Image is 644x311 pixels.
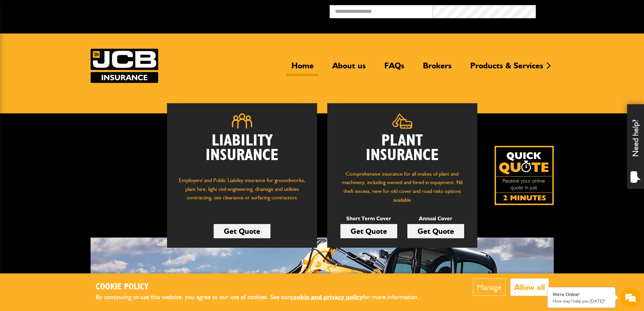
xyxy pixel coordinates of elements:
p: Annual Cover [407,214,464,223]
p: Short Term Cover [340,214,397,223]
p: How may I help you today? [553,298,610,304]
a: Get your insurance quote isn just 2-minutes [495,146,554,205]
a: Get Quote [214,224,270,238]
button: Allow all [510,279,549,296]
img: JCB Insurance Services logo [91,49,158,83]
p: By continuing to use this website, you agree to our use of cookies. See our for more information. [96,292,430,303]
p: Comprehensive insurance for all makes of plant and machinery, including owned and hired in equipm... [337,170,467,204]
a: Home [286,61,319,76]
a: Get Quote [407,224,464,238]
a: cookie and privacy policy [290,293,363,301]
h2: Cookie Policy [96,282,430,292]
div: We're Online! [553,292,610,297]
a: About us [327,61,371,76]
a: Products & Services [465,61,548,76]
a: Brokers [418,61,457,76]
h2: Plant Insurance [337,134,467,163]
button: Manage [473,279,505,296]
p: Employers' and Public Liability insurance for groundworks, plant hire, light civil engineering, d... [177,176,307,208]
img: Quick Quote [495,146,554,205]
a: FAQs [379,61,409,76]
a: Get Quote [340,224,397,238]
button: Broker Login [536,5,639,16]
a: JCB Insurance Services [91,49,158,83]
h2: Liability Insurance [177,134,307,170]
div: Need help? [627,104,644,189]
